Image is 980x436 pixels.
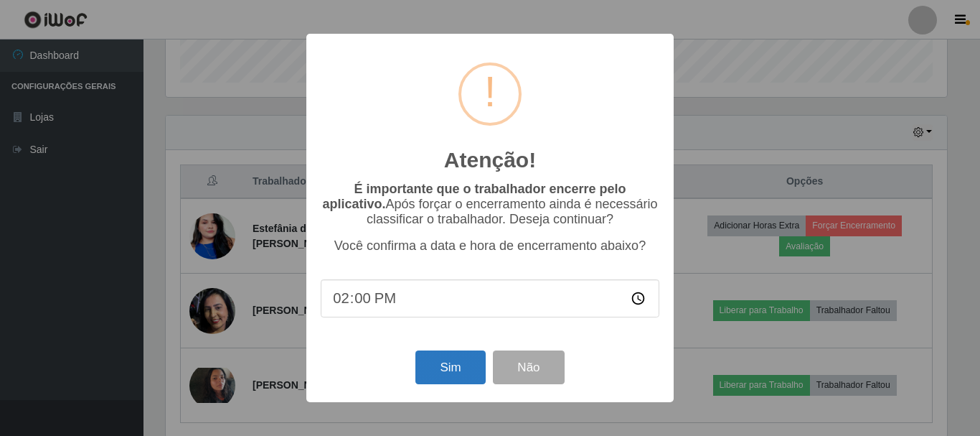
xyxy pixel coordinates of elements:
p: Você confirma a data e hora de encerramento abaixo? [321,238,659,254]
b: É importante que o trabalhador encerre pelo aplicativo. [322,182,626,211]
button: Sim [415,351,485,384]
p: Após forçar o encerramento ainda é necessário classificar o trabalhador. Deseja continuar? [321,182,659,227]
button: Não [493,351,564,384]
h2: Atenção! [444,147,536,173]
